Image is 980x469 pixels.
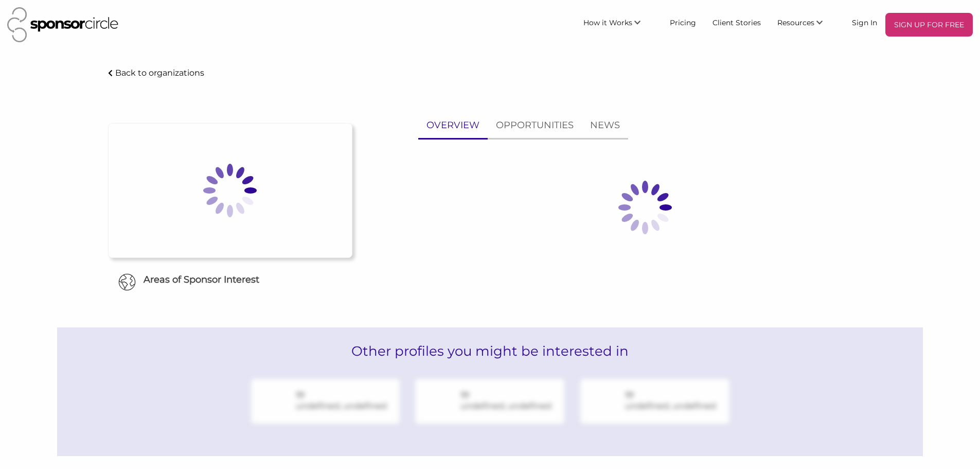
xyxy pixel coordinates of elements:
img: Sponsor Circle Logo [7,7,118,42]
a: Pricing [662,13,704,31]
p: SIGN UP FOR FREE [889,17,969,32]
h6: Areas of Sponsor Interest [100,273,360,286]
a: Client Stories [704,13,769,31]
span: Resources [777,18,814,27]
a: Sign In [844,13,885,31]
h2: Other profiles you might be interested in [57,327,922,375]
p: OVERVIEW [426,118,479,133]
img: Loading spinner [179,139,281,242]
img: Loading spinner [594,156,697,259]
li: Resources [769,13,844,37]
span: How it Works [583,18,632,27]
p: Back to organizations [115,68,204,78]
p: NEWS [590,118,620,133]
img: Globe Icon [118,273,136,291]
li: How it Works [575,13,662,37]
p: OPPORTUNITIES [496,118,574,133]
